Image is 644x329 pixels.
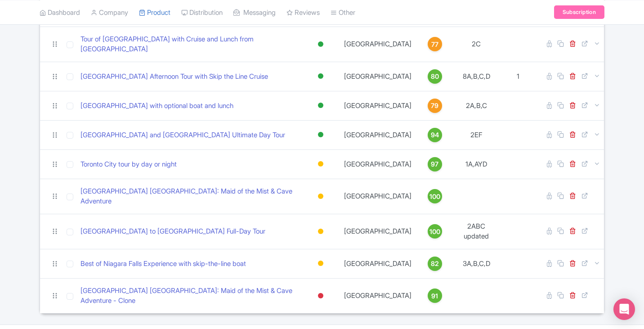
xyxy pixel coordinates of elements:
[316,257,325,270] div: Building
[431,72,439,81] span: 80
[339,278,417,313] td: [GEOGRAPHIC_DATA]
[554,5,604,19] a: Subscription
[316,225,325,238] div: Building
[339,27,417,62] td: [GEOGRAPHIC_DATA]
[80,186,299,207] a: [GEOGRAPHIC_DATA] [GEOGRAPHIC_DATA]: Maid of the Mist & Cave Adventure
[316,38,325,51] div: Active
[420,99,449,113] a: 79
[80,72,268,82] a: [GEOGRAPHIC_DATA] Afternoon Tour with Skip the Line Cruise
[453,249,500,278] td: 3A,B,C,D
[453,27,500,62] td: 2C
[420,69,449,84] a: 80
[80,34,299,54] a: Tour of [GEOGRAPHIC_DATA] with Cruise and Lunch from [GEOGRAPHIC_DATA]
[420,288,449,303] a: 91
[80,259,246,269] a: Best of Niagara Falls Experience with skip-the-line boat
[453,62,500,91] td: 8A,B,C,D
[339,214,417,249] td: [GEOGRAPHIC_DATA]
[339,120,417,149] td: [GEOGRAPHIC_DATA]
[431,130,439,140] span: 94
[429,192,440,202] span: 100
[339,249,417,278] td: [GEOGRAPHIC_DATA]
[316,190,325,203] div: Building
[431,259,439,269] span: 82
[420,37,449,51] a: 77
[431,159,438,169] span: 97
[316,99,325,112] div: Active
[453,120,500,149] td: 2EF
[453,214,500,249] td: 2ABC updated
[420,157,449,171] a: 97
[80,286,299,306] a: [GEOGRAPHIC_DATA] [GEOGRAPHIC_DATA]: Maid of the Mist & Cave Adventure - Clone
[429,227,440,237] span: 100
[431,101,438,111] span: 79
[316,158,325,171] div: Building
[339,91,417,120] td: [GEOGRAPHIC_DATA]
[420,224,449,239] a: 100
[339,62,417,91] td: [GEOGRAPHIC_DATA]
[517,72,519,81] span: 1
[431,40,438,50] span: 77
[316,128,325,141] div: Active
[453,91,500,120] td: 2A,B,C
[453,149,500,179] td: 1A,AYD
[80,226,265,237] a: [GEOGRAPHIC_DATA] to [GEOGRAPHIC_DATA] Full-Day Tour
[80,130,285,140] a: [GEOGRAPHIC_DATA] and [GEOGRAPHIC_DATA] Ultimate Day Tour
[420,189,449,203] a: 100
[420,128,449,142] a: 94
[80,101,233,111] a: [GEOGRAPHIC_DATA] with optional boat and lunch
[613,298,635,320] div: Open Intercom Messenger
[339,149,417,179] td: [GEOGRAPHIC_DATA]
[339,179,417,214] td: [GEOGRAPHIC_DATA]
[431,291,438,301] span: 91
[316,289,325,302] div: Inactive
[420,257,449,271] a: 82
[316,70,325,83] div: Active
[80,159,177,170] a: Toronto City tour by day or night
